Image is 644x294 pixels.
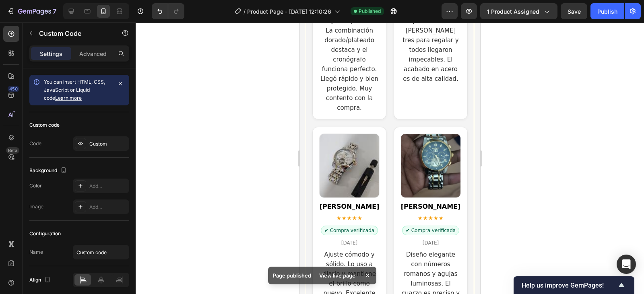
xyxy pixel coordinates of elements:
[359,8,381,15] span: Published
[487,7,539,16] span: 1 product assigned
[21,203,78,213] span: ✔ Compra verificada
[19,217,80,224] div: [DATE]
[3,3,60,19] button: 7
[29,121,60,129] div: Custom code
[590,3,624,19] button: Publish
[53,6,56,16] p: 7
[118,191,144,200] span: ★★★★★
[300,23,480,294] iframe: Design area
[6,147,19,154] div: Beta
[29,275,52,286] div: Align
[101,111,161,175] img: RESENA_NUEVA_CANVA_8.png
[273,271,311,280] p: Page published
[37,191,63,200] span: ★★★★★
[568,8,581,15] span: Save
[89,140,127,148] div: Custom
[55,95,82,101] a: Learn more
[29,230,61,237] div: Configuration
[29,182,42,189] div: Color
[152,3,184,19] div: Undo/Redo
[79,49,107,58] p: Advanced
[101,179,161,189] div: [PERSON_NAME]
[19,179,80,189] div: [PERSON_NAME]
[522,282,617,289] span: Help us improve GemPages!
[40,49,62,58] p: Settings
[39,29,107,38] p: Custom Code
[44,79,105,101] span: You can insert HTML, CSS, JavaScript or Liquid code
[597,7,617,16] div: Publish
[247,7,331,16] span: Product Page - [DATE] 12:10:26
[20,111,79,175] img: Foto del cliente Esteban L.
[29,165,68,176] div: Background
[29,249,43,256] div: Name
[89,204,127,211] div: Add...
[101,217,161,224] div: [DATE]
[102,203,159,213] span: ✔ Compra verificada
[617,255,636,274] div: Open Intercom Messenger
[480,3,557,19] button: 1 product assigned
[561,3,587,19] button: Save
[89,183,127,190] div: Add...
[522,280,626,290] button: Show survey - Help us improve GemPages!
[244,7,246,16] span: /
[29,203,43,210] div: Image
[29,140,41,147] div: Code
[314,270,360,281] div: View live page
[8,86,19,92] div: 450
